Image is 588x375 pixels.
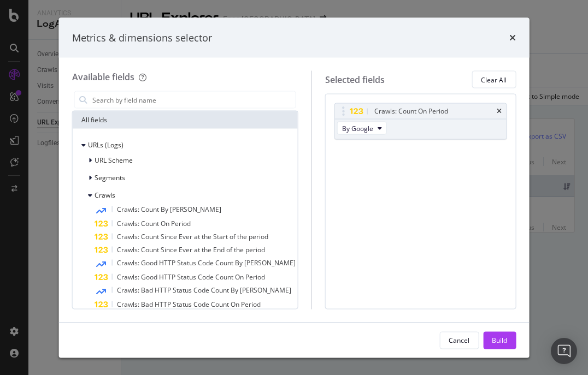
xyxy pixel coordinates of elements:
[73,111,298,129] div: All fields
[551,338,577,364] div: Open Intercom Messenger
[117,300,261,309] span: Crawls: Bad HTTP Status Code Count On Period
[117,245,265,254] span: Crawls: Count Since Ever at the End of the period
[91,92,296,108] input: Search by field name
[59,17,530,358] div: modal
[117,205,221,214] span: Crawls: Count By [PERSON_NAME]
[497,108,502,115] div: times
[374,106,448,117] div: Crawls: Count On Period
[483,331,516,349] button: Build
[481,75,507,84] div: Clear All
[95,156,133,165] span: URL Scheme
[117,219,191,228] span: Crawls: Count On Period
[72,71,134,83] div: Available fields
[492,335,507,344] div: Build
[334,103,507,140] div: Crawls: Count On PeriodtimesBy Google
[439,331,479,349] button: Cancel
[472,71,516,88] button: Clear All
[95,191,115,200] span: Crawls
[509,31,516,45] div: times
[117,232,268,241] span: Crawls: Count Since Ever at the Start of the period
[325,73,385,86] div: Selected fields
[117,272,265,282] span: Crawls: Good HTTP Status Code Count On Period
[95,173,125,182] span: Segments
[449,335,469,344] div: Cancel
[72,31,212,45] div: Metrics & dimensions selector
[342,123,373,133] span: By Google
[88,140,124,150] span: URLs (Logs)
[337,122,387,135] button: By Google
[117,258,296,267] span: Crawls: Good HTTP Status Code Count By [PERSON_NAME]
[117,285,291,295] span: Crawls: Bad HTTP Status Code Count By [PERSON_NAME]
